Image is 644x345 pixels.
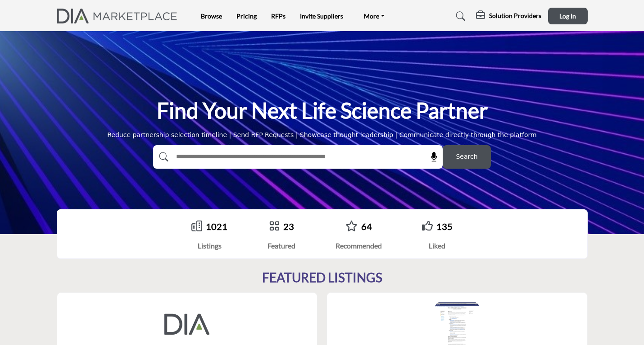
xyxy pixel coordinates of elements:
img: Site Logo [57,9,182,23]
a: Browse [201,12,222,20]
div: Liked [422,240,453,251]
a: Search [447,9,471,23]
i: Go to Liked [422,221,433,231]
button: Log In [548,8,588,24]
div: Reduce partnership selection timeline | Send RFP Requests | Showcase thought leadership | Communi... [107,130,537,140]
div: Featured [268,240,295,251]
a: More [358,10,391,23]
a: 64 [361,221,372,232]
a: 135 [436,221,453,232]
a: 23 [283,221,294,232]
a: Go to Recommended [345,221,358,233]
a: Go to Featured [269,221,280,233]
a: Pricing [236,12,257,20]
h2: FEATURED LISTINGS [262,270,382,285]
span: Search [456,152,477,161]
div: Listings [191,240,227,251]
div: Recommended [336,240,382,251]
a: Invite Suppliers [300,12,343,20]
div: Solution Providers [476,11,541,22]
h1: Find Your Next Life Science Partner [157,97,488,124]
a: RFPs [271,12,286,20]
span: Log In [559,12,576,20]
button: Search [443,145,491,169]
h5: Solution Providers [489,12,541,20]
a: 1021 [206,221,227,232]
